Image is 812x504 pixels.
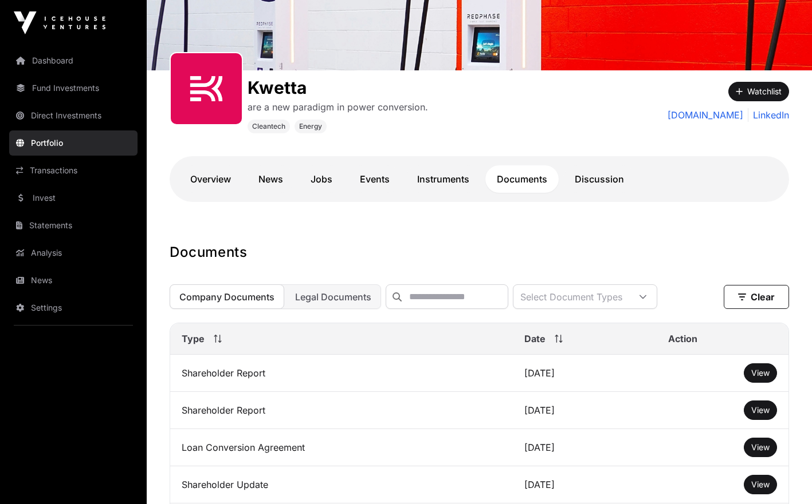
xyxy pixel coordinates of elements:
[755,449,812,504] iframe: Chat Widget
[728,82,789,101] button: Watchlist
[248,77,428,98] h1: Kwetta
[513,392,657,429] td: [DATE]
[170,466,513,503] td: Shareholder Update
[9,268,138,293] a: News
[485,165,559,193] a: Documents
[751,367,770,379] a: View
[751,442,770,453] a: View
[9,103,138,128] a: Direct Investments
[299,122,322,131] span: Energy
[175,58,237,120] img: SVGs_Kwetta.svg
[513,355,657,392] td: [DATE]
[751,479,770,489] span: View
[513,429,657,466] td: [DATE]
[751,404,770,416] a: View
[9,185,138,211] a: Invest
[744,475,777,494] button: View
[744,400,777,420] button: View
[170,392,513,429] td: Shareholder Report
[348,165,401,193] a: Events
[252,122,285,131] span: Cleantech
[9,213,138,238] a: Statements
[285,284,381,309] button: Legal Documents
[170,284,284,309] button: Company Documents
[170,355,513,392] td: Shareholder Report
[9,158,138,183] a: Transactions
[751,479,770,490] a: View
[513,466,657,503] td: [DATE]
[668,108,743,122] a: [DOMAIN_NAME]
[295,291,371,303] span: Legal Documents
[9,76,138,101] a: Fund Investments
[170,429,513,466] td: Loan Conversion Agreement
[14,11,105,34] img: Icehouse Ventures Logo
[247,165,295,193] a: News
[179,165,242,193] a: Overview
[299,165,344,193] a: Jobs
[751,405,770,415] span: View
[179,165,780,193] nav: Tabs
[9,130,138,156] a: Portfolio
[751,442,770,452] span: View
[9,48,138,73] a: Dashboard
[744,363,777,383] button: View
[182,332,205,346] span: Type
[751,368,770,378] span: View
[248,100,428,114] p: are a new paradigm in power conversion.
[9,295,138,320] a: Settings
[170,243,789,261] h1: Documents
[406,165,481,193] a: Instruments
[9,240,138,265] a: Analysis
[179,291,274,303] span: Company Documents
[668,332,697,346] span: Action
[748,108,789,122] a: LinkedIn
[524,332,546,346] span: Date
[744,438,777,457] button: View
[513,285,629,308] div: Select Document Types
[563,165,636,193] a: Discussion
[724,285,789,309] button: Clear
